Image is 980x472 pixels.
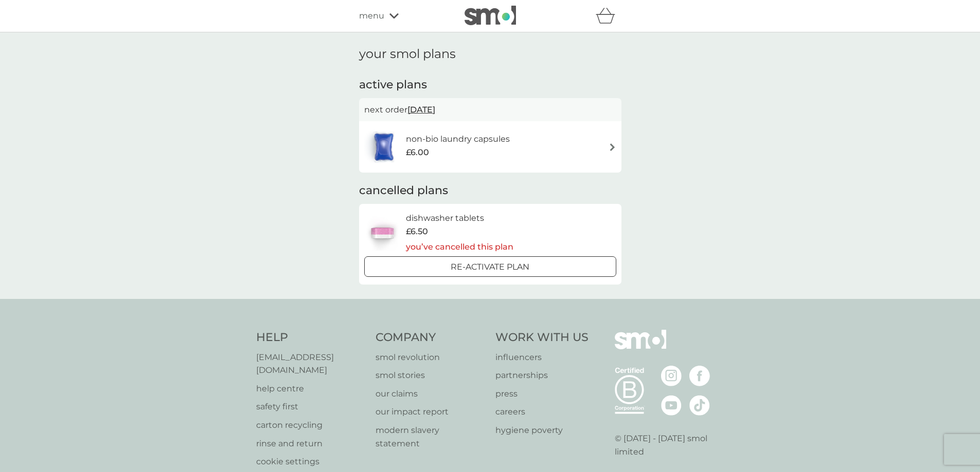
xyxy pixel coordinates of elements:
img: visit the smol Instagram page [661,366,682,386]
p: Re-activate Plan [451,260,529,274]
img: smol [465,6,516,25]
img: visit the smol Youtube page [661,395,682,416]
button: Re-activate Plan [364,256,616,277]
a: modern slavery statement [376,424,485,450]
img: dishwasher tablets [364,215,400,251]
a: careers [495,405,589,419]
span: £6.00 [406,146,429,159]
a: carton recycling [256,419,366,432]
h4: Work With Us [495,330,589,346]
a: partnerships [495,369,589,382]
h6: non-bio laundry capsules [406,133,510,146]
a: help centre [256,382,366,395]
a: our impact report [376,405,485,419]
a: [EMAIL_ADDRESS][DOMAIN_NAME] [256,351,366,377]
a: rinse and return [256,437,366,450]
img: arrow right [609,143,616,151]
h2: cancelled plans [359,183,621,199]
a: influencers [495,351,589,364]
a: our claims [376,387,485,401]
span: [DATE] [407,100,435,120]
a: smol stories [376,369,485,382]
a: hygiene poverty [495,424,589,437]
img: visit the smol Tiktok page [689,395,710,416]
p: next order [364,103,616,117]
a: cookie settings [256,455,366,468]
h6: dishwasher tablets [406,212,513,225]
a: press [495,387,589,401]
p: you’ve cancelled this plan [406,240,513,254]
h4: Help [256,330,366,346]
a: smol revolution [376,351,485,364]
span: menu [359,9,384,23]
img: non-bio laundry capsules [364,129,403,165]
h1: your smol plans [359,47,621,62]
img: smol [615,330,666,365]
span: £6.50 [406,225,428,238]
h2: active plans [359,77,621,93]
a: safety first [256,400,366,413]
p: © [DATE] - [DATE] smol limited [615,432,724,458]
h4: Company [376,330,485,346]
div: basket [596,6,621,26]
img: visit the smol Facebook page [689,366,710,386]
